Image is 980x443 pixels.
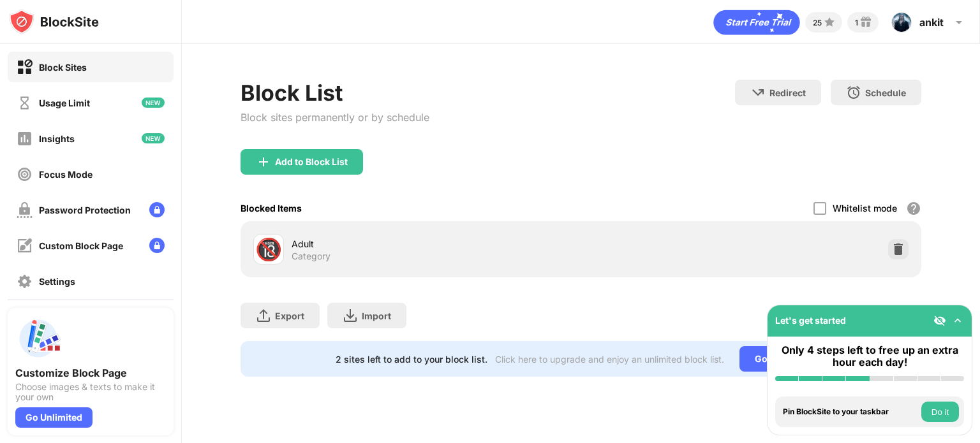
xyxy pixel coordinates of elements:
[149,202,165,217] img: lock-menu.svg
[17,238,33,254] img: customize-block-page-off.svg
[39,205,131,215] div: Password Protection
[292,251,330,262] div: Category
[855,18,858,27] div: 1
[775,344,964,368] div: Only 4 steps left to free up an extra hour each day!
[739,346,827,372] div: Go Unlimited
[17,273,33,289] img: settings-off.svg
[17,59,33,75] img: block-on.svg
[713,10,800,35] div: animation
[142,98,165,108] img: new-icon.svg
[39,62,87,73] div: Block Sites
[951,314,964,327] img: omni-setup-toggle.svg
[15,316,61,361] img: push-custom-page.svg
[769,87,806,98] div: Redirect
[292,237,581,251] div: Adult
[39,169,93,180] div: Focus Mode
[275,157,348,167] div: Add to Block List
[241,111,429,124] div: Block sites permanently or by schedule
[783,407,918,416] div: Pin BlockSite to your taskbar
[858,15,873,30] img: reward-small.svg
[933,314,946,327] img: eye-not-visible.svg
[149,238,165,253] img: lock-menu.svg
[17,131,33,147] img: insights-off.svg
[813,18,822,27] div: 25
[241,203,302,214] div: Blocked Items
[822,15,837,30] img: points-small.svg
[919,16,944,29] div: ankit
[495,354,724,365] div: Click here to upgrade and enjoy an unlimited block list.
[15,407,93,428] div: Go Unlimited
[775,315,846,326] div: Let's get started
[891,12,912,33] img: ACg8ocLXxw8kkUkf3mQzicY28Aky2BsZenLm-rQfFUuTYpVKNLP4gPXO7g=s96-c
[362,310,391,321] div: Import
[275,310,304,321] div: Export
[142,133,165,143] img: new-icon.svg
[9,9,99,34] img: logo-blocksite.svg
[833,203,897,214] div: Whitelist mode
[17,202,33,218] img: password-protection-off.svg
[921,402,959,422] button: Do it
[39,133,75,144] div: Insights
[39,98,90,108] div: Usage Limit
[39,240,123,251] div: Custom Block Page
[17,166,33,182] img: focus-off.svg
[15,367,166,379] div: Customize Block Page
[39,276,75,287] div: Settings
[15,382,166,402] div: Choose images & texts to make it your own
[241,80,429,106] div: Block List
[865,87,906,98] div: Schedule
[336,354,487,365] div: 2 sites left to add to your block list.
[17,95,33,111] img: time-usage-off.svg
[255,236,282,263] div: 🔞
